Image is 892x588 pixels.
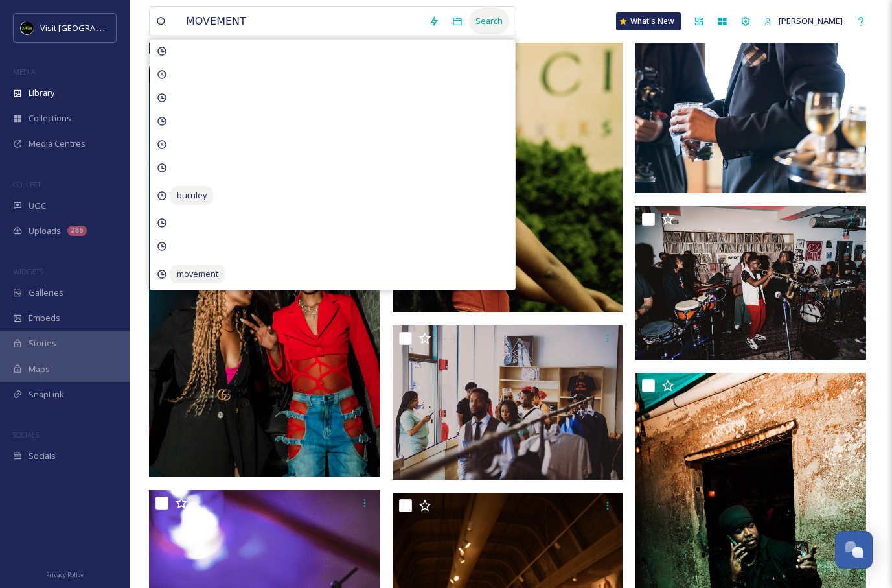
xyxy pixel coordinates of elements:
span: [PERSON_NAME] [779,15,843,27]
span: Uploads [29,225,61,237]
span: Collections [29,112,71,124]
span: Galleries [29,287,63,299]
span: MEDIA [13,67,36,76]
span: COLLECT [13,180,41,189]
a: Privacy Policy [46,566,84,582]
div: 285 [67,226,87,236]
a: [PERSON_NAME] [757,8,849,34]
button: Open Chat [835,531,873,569]
input: Search your library [179,7,422,36]
span: burnley [170,186,213,205]
span: Stories [29,337,56,349]
img: Nightlife (109).jpg [393,325,623,480]
div: Search [469,8,509,34]
span: UGC [29,200,46,212]
img: Nightlife (111).jpg [635,206,866,360]
span: movement [170,265,225,283]
a: What's New [616,12,681,30]
span: Embeds [29,312,60,324]
span: SOCIALS [13,430,39,440]
span: Socials [29,450,56,462]
span: Library [29,87,54,99]
img: Nightlife (110).jpg [149,67,380,477]
img: VISIT%20DETROIT%20LOGO%20-%20BLACK%20BACKGROUND.png [21,21,34,34]
span: Privacy Policy [46,570,84,579]
span: Visit [GEOGRAPHIC_DATA] [40,21,141,34]
span: Maps [29,363,50,375]
span: Media Centres [29,137,86,150]
span: WIDGETS [13,266,43,276]
span: SnapLink [29,388,64,401]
